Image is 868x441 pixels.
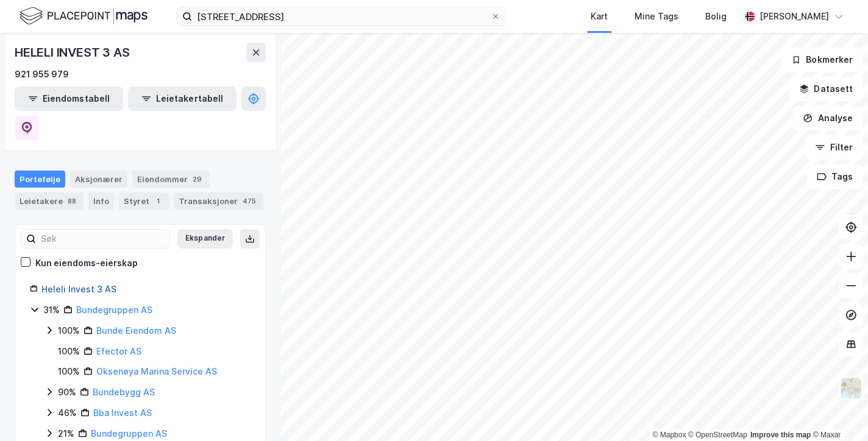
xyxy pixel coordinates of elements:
[805,135,863,160] button: Filter
[70,171,127,188] div: Aksjonærer
[96,325,176,336] a: Bunde Eiendom AS
[58,344,80,359] div: 100%
[688,431,747,439] a: OpenStreetMap
[119,192,169,210] div: Styret
[152,195,164,207] div: 1
[58,385,76,400] div: 90%
[43,303,60,317] div: 31%
[132,171,209,188] div: Eiendommer
[96,346,141,356] a: Efector AS
[15,171,65,188] div: Portefølje
[807,383,868,441] iframe: Chat Widget
[652,431,686,439] a: Mapbox
[240,195,258,207] div: 475
[36,230,169,248] input: Søk
[15,43,132,62] div: HELELI INVEST 3 AS
[88,192,114,210] div: Info
[759,9,829,24] div: [PERSON_NAME]
[41,284,116,294] a: Heleli Invest 3 AS
[58,364,80,379] div: 100%
[806,164,863,189] button: Tags
[76,305,152,315] a: Bundegruppen AS
[96,366,217,376] a: Oksenøya Marina Service AS
[93,407,152,418] a: Bba Invest AS
[190,173,204,185] div: 29
[781,48,863,72] button: Bokmerker
[192,7,491,26] input: Søk på adresse, matrikkel, gårdeiere, leietakere eller personer
[705,9,727,24] div: Bolig
[750,431,811,439] a: Improve this map
[807,383,868,441] div: Kontrollprogram for chat
[65,195,79,207] div: 88
[91,428,167,439] a: Bundegruppen AS
[93,387,155,397] a: Bundebygg AS
[128,86,237,111] button: Leietakertabell
[15,86,123,111] button: Eiendomstabell
[15,67,69,82] div: 921 955 979
[58,426,74,441] div: 21%
[792,106,863,130] button: Analyse
[58,406,77,420] div: 46%
[789,77,863,101] button: Datasett
[635,9,678,24] div: Mine Tags
[58,323,80,338] div: 100%
[15,192,84,210] div: Leietakere
[20,5,148,27] img: logo.f888ab2527a4732fd821a326f86c7f29.svg
[35,256,138,270] div: Kun eiendoms-eierskap
[177,229,233,249] button: Ekspander
[174,192,263,210] div: Transaksjoner
[591,9,608,24] div: Kart
[839,376,863,400] img: Z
